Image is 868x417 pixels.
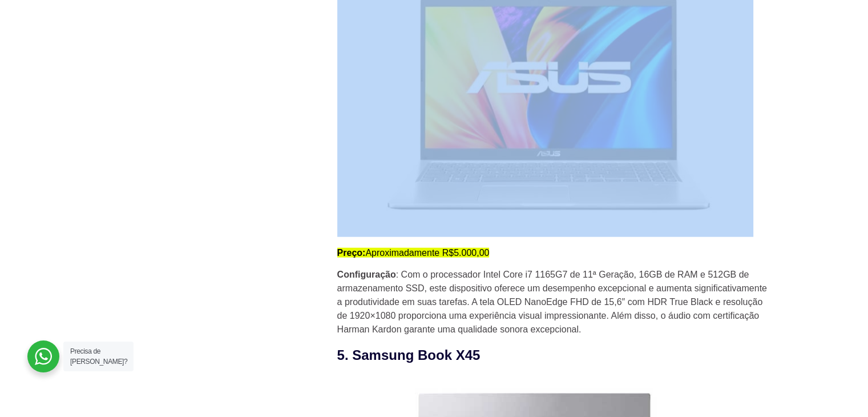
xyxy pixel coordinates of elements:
p: : Com o processador Intel Core i7 1165G7 de 11ª Geração, 16GB de RAM e 512GB de armazenamento SSD... [337,268,771,336]
strong: Preço: [337,248,366,258]
strong: Configuração [337,270,396,279]
div: Widget de chat [663,271,868,417]
span: Precisa de [PERSON_NAME]? [70,347,127,366]
mark: Aproximadamente R$5.000,00 [337,248,490,258]
h3: 5. Samsung Book X45 [337,345,771,366]
iframe: Chat Widget [663,271,868,417]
